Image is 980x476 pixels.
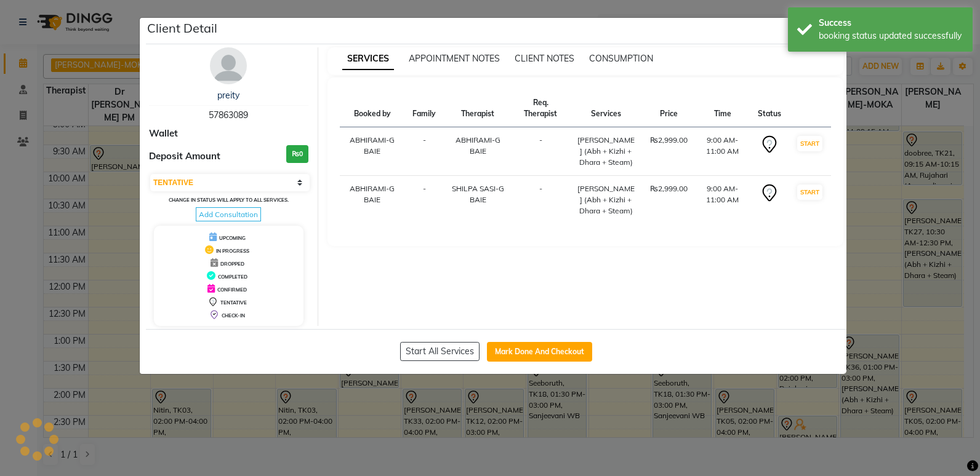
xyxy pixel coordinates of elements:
[797,136,822,151] button: START
[149,149,220,164] span: Deposit Amount
[340,127,406,176] td: ABHIRAMI-G BAIE
[456,135,500,156] span: ABHIRAMI-G BAIE
[216,248,249,254] span: IN PROGRESS
[209,109,248,121] span: 57863089
[750,90,789,127] th: Status
[513,127,569,176] td: -
[443,90,512,127] th: Therapist
[217,287,247,293] span: CONFIRMED
[340,176,406,224] td: ABHIRAMI-G BAIE
[220,261,244,267] span: DROPPED
[643,90,695,127] th: Price
[147,19,217,38] h5: Client Detail
[405,127,443,176] td: -
[340,90,406,127] th: Booked by
[405,90,443,127] th: Family
[218,274,247,280] span: COMPLETED
[569,90,643,127] th: Services
[342,48,394,70] span: SERVICES
[513,90,569,127] th: Req. Therapist
[819,30,963,42] div: booking status updated successfully
[149,127,178,141] span: Wallet
[452,184,504,204] span: SHILPA SASI-G BAIE
[286,145,308,163] h3: ₨0
[196,207,261,221] span: Add Consultation
[219,235,246,241] span: UPCOMING
[169,197,289,203] small: Change in status will apply to all services.
[515,53,574,64] span: CLIENT NOTES
[210,47,247,84] img: avatar
[695,90,750,127] th: Time
[405,176,443,224] td: -
[409,53,500,64] span: APPOINTMENT NOTES
[487,342,592,362] button: Mark Done And Checkout
[819,17,963,30] div: Success
[695,176,750,224] td: 9:00 AM-11:00 AM
[797,184,822,200] button: START
[589,53,653,64] span: CONSUMPTION
[576,135,635,168] div: [PERSON_NAME] (Abh + Kizhi + Dhara + Steam)
[650,135,688,146] div: ₨2,999.00
[220,299,247,306] span: TENTATIVE
[576,183,635,216] div: [PERSON_NAME] (Abh + Kizhi + Dhara + Steam)
[217,90,239,101] a: preity
[222,312,245,319] span: CHECK-IN
[400,342,480,361] button: Start All Services
[513,176,569,224] td: -
[695,127,750,176] td: 9:00 AM-11:00 AM
[650,183,688,194] div: ₨2,999.00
